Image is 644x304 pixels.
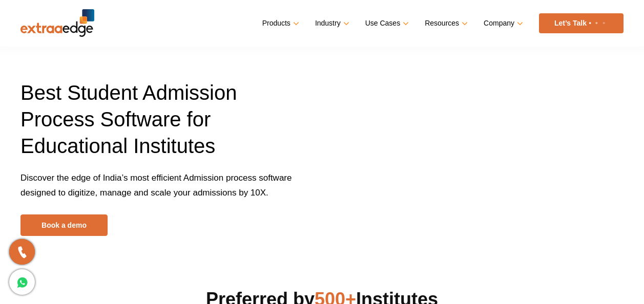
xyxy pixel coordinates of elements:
a: Use Cases [365,16,407,31]
a: Products [262,16,297,31]
a: Let’s Talk [539,13,624,33]
a: Company [484,16,521,31]
a: Resources [425,16,466,31]
span: Discover the edge of India’s most efficient Admission process software designed to digitize, mana... [20,173,292,198]
a: Book a demo [20,214,108,236]
a: Industry [315,16,347,31]
h1: Best Student Admission Process Software for Educational Institutes [20,79,315,170]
